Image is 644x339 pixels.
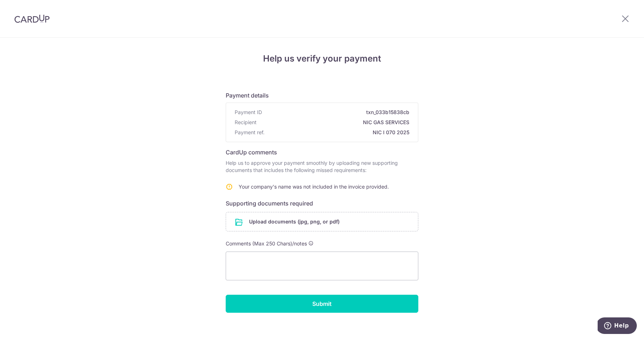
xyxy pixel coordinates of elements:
[265,109,409,116] span: txn_033b15838cb
[259,119,409,126] span: NIC GAS SERVICES
[235,129,264,136] span: Payment ref.
[226,52,418,65] h4: Help us verify your payment
[235,119,257,126] span: Recipient
[226,91,418,100] h6: Payment details
[226,240,307,247] span: Comments (Max 250 Chars)/notes
[598,317,637,335] iframe: Opens a widget where you can find more information
[239,184,389,190] span: Your company's name was not included in the invoice provided.
[226,159,418,174] p: Help us to approve your payment smoothly by uploading new supporting documents that includes the ...
[267,129,409,136] span: NIC I 070 2025
[226,148,418,157] h6: CardUp comments
[226,199,418,208] h6: Supporting documents required
[226,295,418,313] input: Submit
[226,212,418,231] div: Upload documents (jpg, png, or pdf)
[14,14,50,23] img: CardUp
[235,109,262,116] span: Payment ID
